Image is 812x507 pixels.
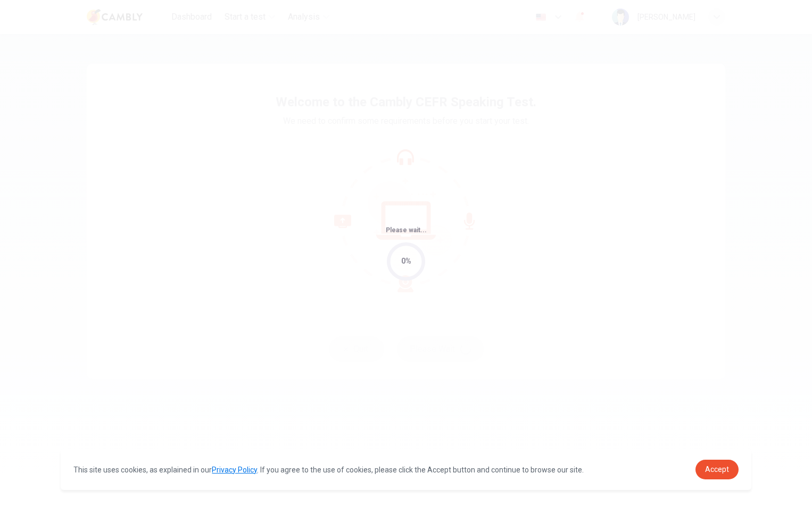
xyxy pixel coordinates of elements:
[212,466,257,474] a: Privacy Policy
[61,449,751,490] div: cookieconsent
[705,465,729,474] span: Accept
[695,460,739,479] a: dismiss cookie message
[73,466,584,474] span: This site uses cookies, as explained in our . If you agree to the use of cookies, please click th...
[401,255,411,267] div: 0%
[386,226,427,234] span: Please wait...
